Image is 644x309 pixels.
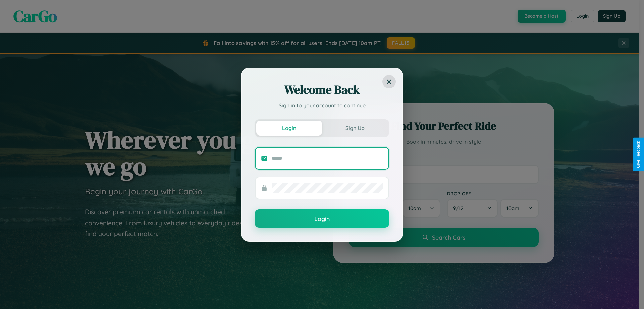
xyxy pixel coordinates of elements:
[636,141,641,168] div: Give Feedback
[255,82,389,98] h2: Welcome Back
[256,121,322,136] button: Login
[255,101,389,109] p: Sign in to your account to continue
[255,209,389,228] button: Login
[322,121,388,136] button: Sign Up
